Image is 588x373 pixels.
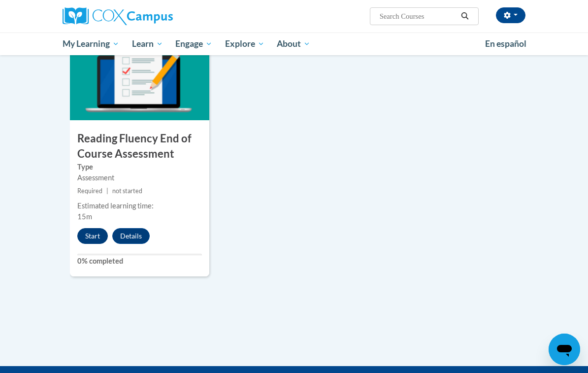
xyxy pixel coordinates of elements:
[70,22,209,120] img: Course Image
[70,131,209,162] h3: Reading Fluency End of Course Assessment
[56,33,126,55] a: My Learning
[175,38,212,50] span: Engage
[132,38,163,50] span: Learn
[77,201,202,211] div: Estimated learning time:
[77,162,202,172] label: Type
[479,34,533,54] a: En español
[496,7,525,23] button: Account Settings
[77,172,202,183] div: Assessment
[106,187,108,195] span: |
[379,10,457,22] input: Search Courses
[55,33,533,55] div: Main menu
[457,10,472,22] button: Search
[77,212,92,221] span: 15m
[77,187,102,195] span: Required
[485,38,526,49] span: En español
[77,228,108,244] button: Start
[63,7,207,25] a: Cox Campus
[169,33,219,55] a: Engage
[277,38,310,50] span: About
[63,7,173,25] img: Cox Campus
[271,33,317,55] a: About
[219,33,271,55] a: Explore
[77,256,202,267] label: 0% completed
[63,38,119,50] span: My Learning
[112,187,142,195] span: not started
[126,33,169,55] a: Learn
[549,334,580,365] iframe: Button to launch messaging window
[225,38,264,50] span: Explore
[112,228,150,244] button: Details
